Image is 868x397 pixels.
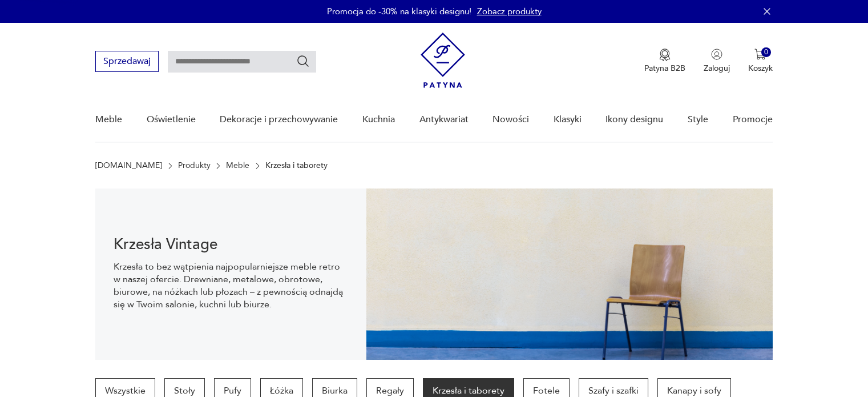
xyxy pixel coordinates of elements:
[327,6,471,17] p: Promocja do -30% na klasyki designu!
[362,98,395,142] a: Kuchnia
[492,98,529,142] a: Nowości
[147,98,196,142] a: Oświetlenie
[688,98,708,142] a: Style
[421,33,465,88] img: Patyna - sklep z meblami i dekoracjami vintage
[477,6,542,17] a: Zobacz produkty
[704,63,730,74] p: Zaloguj
[220,98,338,142] a: Dekoracje i przechowywanie
[114,238,348,251] h1: Krzesła Vintage
[605,98,663,142] a: Ikony designu
[296,54,310,68] button: Szukaj
[644,63,685,74] p: Patyna B2B
[95,98,122,142] a: Meble
[554,98,582,142] a: Klasyki
[659,49,671,61] img: Ikona medalu
[114,260,348,311] p: Krzesła to bez wątpienia najpopularniejsze meble retro w naszej ofercie. Drewniane, metalowe, obr...
[748,49,773,74] button: 0Koszyk
[95,58,159,66] a: Sprzedawaj
[733,98,773,142] a: Promocje
[748,63,773,74] p: Koszyk
[704,49,730,74] button: Zaloguj
[419,98,469,142] a: Antykwariat
[711,49,722,60] img: Ikonka użytkownika
[644,49,685,74] a: Ikona medaluPatyna B2B
[265,161,328,170] p: Krzesła i taborety
[644,49,685,74] button: Patyna B2B
[754,49,766,60] img: Ikona koszyka
[95,51,159,72] button: Sprzedawaj
[761,47,771,57] div: 0
[226,161,249,170] a: Meble
[95,161,162,170] a: [DOMAIN_NAME]
[178,161,211,170] a: Produkty
[366,189,773,360] img: bc88ca9a7f9d98aff7d4658ec262dcea.jpg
